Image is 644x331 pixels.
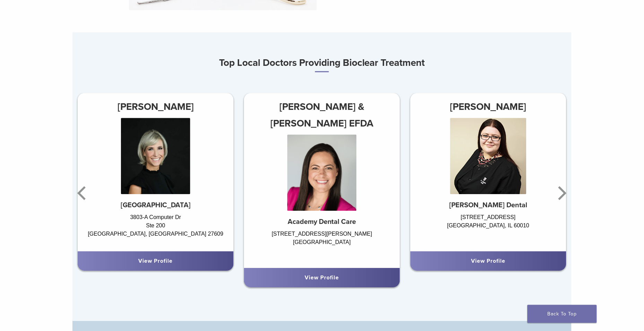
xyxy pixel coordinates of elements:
img: Dr. Anna Abernethy [121,118,190,194]
strong: [PERSON_NAME] Dental [449,201,527,209]
div: [STREET_ADDRESS] [GEOGRAPHIC_DATA], IL 60010 [410,213,566,244]
strong: Academy Dental Care [288,218,356,226]
h3: Top Local Doctors Providing Bioclear Treatment [72,54,572,72]
a: View Profile [305,274,339,281]
h3: [PERSON_NAME] & [PERSON_NAME] EFDA [244,98,400,132]
div: 3803-A Computer Dr Ste 200 [GEOGRAPHIC_DATA], [GEOGRAPHIC_DATA] 27609 [78,213,234,244]
a: Back To Top [528,305,597,323]
a: View Profile [139,258,173,264]
div: [STREET_ADDRESS][PERSON_NAME] [GEOGRAPHIC_DATA] [244,230,400,261]
button: Next [554,172,568,214]
a: View Profile [471,258,505,264]
button: Previous [76,172,90,214]
img: Dr. Chelsea Gonzales & Jeniffer Segura EFDA [287,134,357,211]
h3: [PERSON_NAME] [78,98,234,115]
strong: [GEOGRAPHIC_DATA] [121,201,191,209]
img: Dr. Agnieszka Iwaszczyszyn [450,118,526,194]
h3: [PERSON_NAME] [410,98,566,115]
